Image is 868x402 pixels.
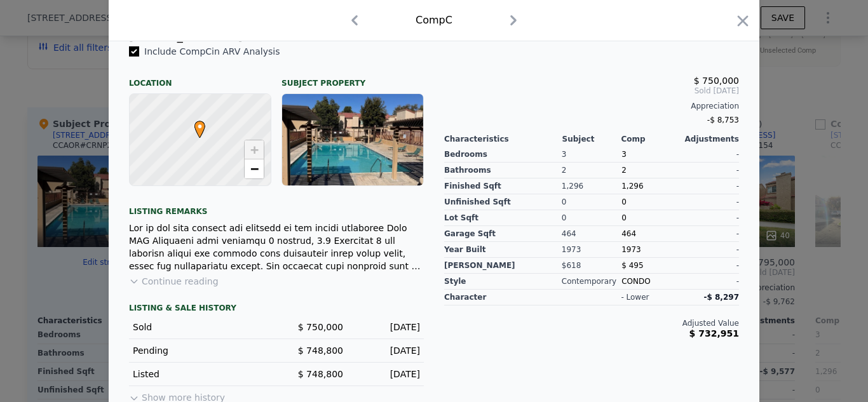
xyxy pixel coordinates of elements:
[681,194,739,210] div: -
[680,134,739,144] div: Adjustments
[444,318,739,328] div: Adjusted Value
[681,147,739,163] div: -
[353,368,420,380] div: [DATE]
[444,258,562,274] div: [PERSON_NAME]
[444,163,562,178] div: Bathrooms
[444,101,739,111] div: Appreciation
[562,134,621,144] div: Subject
[353,321,420,333] div: [DATE]
[245,140,264,159] a: Zoom in
[562,194,621,210] div: 0
[129,68,271,88] div: Location
[562,147,621,163] div: 3
[621,198,627,206] span: 0
[444,210,562,226] div: Lot Sqft
[562,274,621,290] div: Contemporary
[353,344,420,357] div: [DATE]
[133,321,266,333] div: Sold
[133,344,266,357] div: Pending
[250,161,259,177] span: −
[681,242,739,258] div: -
[298,345,343,356] span: $ 748,800
[444,147,562,163] div: Bedrooms
[133,368,266,380] div: Listed
[562,163,621,178] div: 2
[694,76,739,86] span: $ 750,000
[298,369,343,379] span: $ 748,800
[129,303,424,316] div: LISTING & SALE HISTORY
[191,117,208,136] span: •
[562,178,621,194] div: 1,296
[689,328,739,338] span: $ 732,951
[139,46,285,57] span: Include Comp C in ARV Analysis
[129,196,424,217] div: Listing remarks
[562,258,621,274] div: $618
[191,121,199,128] div: •
[444,86,739,96] span: Sold [DATE]
[621,242,680,258] div: 1973
[621,261,643,270] span: $ 495
[129,222,424,272] div: Lor ip dol sita consect adi elitsedd ei tem incidi utlaboree Dolo MAG Aliquaeni admi veniamqu 0 n...
[444,194,562,210] div: Unfinished Sqft
[621,134,680,144] div: Comp
[621,229,636,238] span: 464
[681,258,739,274] div: -
[621,213,627,222] span: 0
[444,242,562,258] div: Year Built
[298,322,343,332] span: $ 750,000
[621,292,649,302] div: - lower
[444,290,562,305] div: character
[562,242,621,258] div: 1973
[681,226,739,242] div: -
[416,13,452,28] div: Comp C
[621,150,627,159] span: 3
[444,226,562,242] div: Garage Sqft
[681,210,739,226] div: -
[681,274,739,290] div: -
[444,178,562,194] div: Finished Sqft
[245,159,264,178] a: Zoom out
[707,116,739,124] span: -$ 8,753
[250,142,259,157] span: +
[621,274,680,290] div: CONDO
[281,68,424,88] div: Subject Property
[129,275,219,288] button: Continue reading
[444,134,562,144] div: Characteristics
[562,210,621,226] div: 0
[621,163,680,178] div: 2
[621,182,643,191] span: 1,296
[444,274,562,290] div: Style
[681,163,739,178] div: -
[704,293,739,302] span: -$ 8,297
[562,226,621,242] div: 464
[681,178,739,194] div: -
